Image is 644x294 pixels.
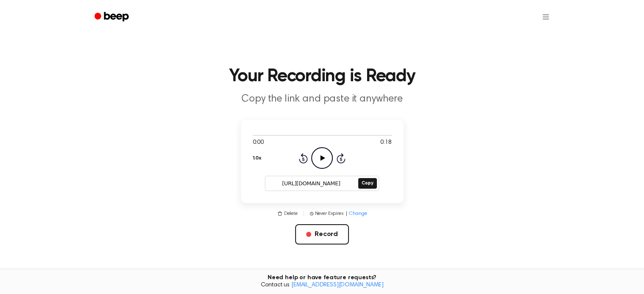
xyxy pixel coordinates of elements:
button: Open menu [536,7,556,27]
p: Copy the link and paste it anywhere [160,92,485,106]
button: Record [295,224,349,245]
span: | [345,210,347,217]
button: Delete [277,210,298,217]
span: 0:18 [380,138,391,147]
button: Copy [358,178,376,189]
span: 0:00 [253,138,264,147]
button: Never Expires|Change [310,210,367,217]
a: [EMAIL_ADDRESS][DOMAIN_NAME] [291,282,384,288]
button: 1.0x [253,151,261,165]
span: Contact us [5,282,639,289]
a: Beep [88,9,136,25]
h1: Your Recording is Ready [105,68,539,85]
span: Change [349,210,367,217]
span: | [303,210,305,217]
